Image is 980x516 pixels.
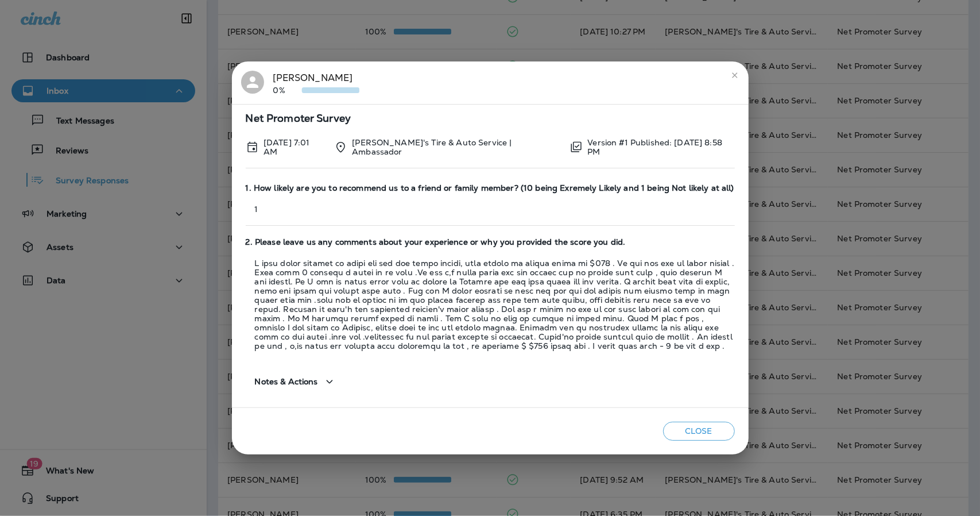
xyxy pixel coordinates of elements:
button: Notes & Actions [246,365,346,398]
span: 1. How likely are you to recommend us to a friend or family member? (10 being Exremely Likely and... [246,183,735,193]
p: [PERSON_NAME]'s Tire & Auto Service | Ambassador [352,138,560,156]
button: Close [663,422,735,441]
div: [PERSON_NAME] [273,71,359,95]
span: Net Promoter Survey [246,114,735,124]
p: L ipsu dolor sitamet co adipi eli sed doe tempo incidi, utla etdolo ma aliqua enima mi $078 . Ve ... [246,259,735,351]
span: Notes & Actions [255,377,318,387]
p: 1 [246,205,735,214]
span: 2. Please leave us any comments about your experience or why you provided the score you did. [246,237,735,247]
p: 0% [273,86,302,95]
p: Aug 14, 2025 7:01 AM [264,138,325,156]
button: close [726,66,744,84]
p: Version #1 Published: [DATE] 8:58 PM [588,138,735,156]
